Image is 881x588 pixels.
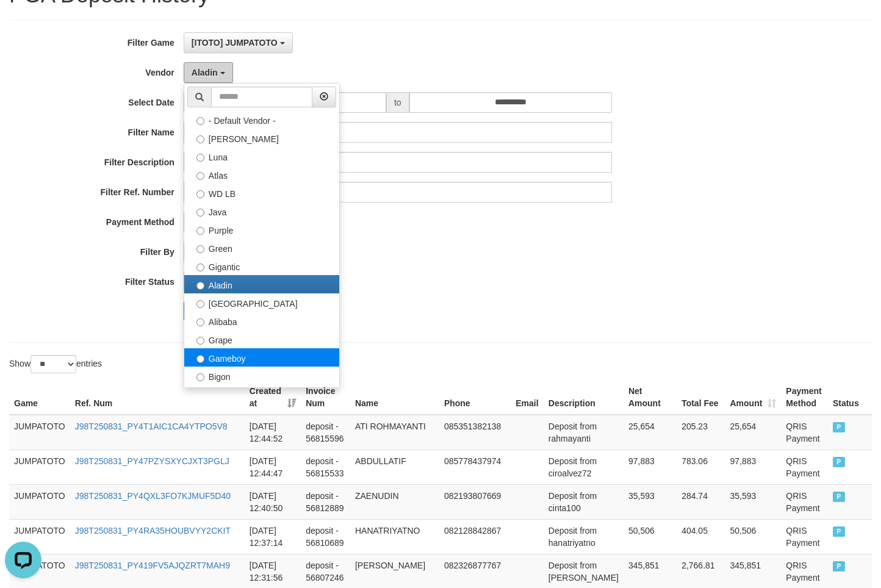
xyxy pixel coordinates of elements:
[196,172,204,180] input: Atlas
[301,450,350,484] td: deposit - 56815533
[301,484,350,519] td: deposit - 56812889
[184,275,339,293] label: Aladin
[386,92,409,113] span: to
[196,245,204,253] input: Green
[9,415,70,450] td: JUMPATOTO
[196,355,204,363] input: Gameboy
[544,380,624,415] th: Description
[75,526,231,536] a: J98T250831_PY4RA35HOUBVYY2CKIT
[833,457,845,467] span: PAID
[301,519,350,554] td: deposit - 56810689
[5,5,41,41] button: Open LiveChat chat widget
[725,380,781,415] th: Amount: activate to sort column ascending
[781,450,828,484] td: QRIS Payment
[439,519,511,554] td: 082128842867
[184,312,339,330] label: Alibaba
[70,380,245,415] th: Ref. Num
[350,380,439,415] th: Name
[624,380,677,415] th: Net Amount
[196,190,204,198] input: WD LB
[196,282,204,290] input: Aladin
[75,456,229,466] a: J98T250831_PY47PZYSXYCJXT3PGLJ
[245,519,301,554] td: [DATE] 12:37:14
[677,519,725,554] td: 404.05
[511,380,544,415] th: Email
[196,227,204,235] input: Purple
[184,165,339,184] label: Atlas
[184,62,233,83] button: Aladin
[31,355,76,373] select: Showentries
[9,484,70,519] td: JUMPATOTO
[677,484,725,519] td: 284.74
[9,355,102,373] label: Show entries
[624,519,677,554] td: 50,506
[192,68,218,77] span: Aladin
[245,415,301,450] td: [DATE] 12:44:52
[544,415,624,450] td: Deposit from rahmayanti
[196,117,204,125] input: - Default Vendor -
[196,337,204,345] input: Grape
[184,202,339,220] label: Java
[725,484,781,519] td: 35,593
[75,561,230,570] a: J98T250831_PY419FV5AJQZRT7MAH9
[725,519,781,554] td: 50,506
[9,380,70,415] th: Game
[75,491,231,501] a: J98T250831_PY4QXL3FO7KJMUF5D40
[196,209,204,217] input: Java
[184,367,339,385] label: Bigon
[677,415,725,450] td: 205.23
[833,492,845,502] span: PAID
[781,380,828,415] th: Payment Method
[301,380,350,415] th: Invoice Num
[439,415,511,450] td: 085351382138
[781,415,828,450] td: QRIS Payment
[677,380,725,415] th: Total Fee
[184,348,339,367] label: Gameboy
[725,415,781,450] td: 25,654
[184,129,339,147] label: [PERSON_NAME]
[624,450,677,484] td: 97,883
[184,32,293,53] button: [ITOTO] JUMPATOTO
[544,519,624,554] td: Deposit from hanatriyatno
[184,184,339,202] label: WD LB
[196,318,204,326] input: Alibaba
[196,135,204,143] input: [PERSON_NAME]
[833,526,845,537] span: PAID
[192,38,278,48] span: [ITOTO] JUMPATOTO
[184,385,339,403] label: Allstar
[301,415,350,450] td: deposit - 56815596
[245,484,301,519] td: [DATE] 12:40:50
[544,450,624,484] td: Deposit from ciroalvez72
[184,257,339,275] label: Gigantic
[725,450,781,484] td: 97,883
[245,450,301,484] td: [DATE] 12:44:47
[184,220,339,238] label: Purple
[624,484,677,519] td: 35,593
[184,147,339,165] label: Luna
[75,421,228,431] a: J98T250831_PY4T1AIC1CA4YTPO5V8
[439,450,511,484] td: 085778437974
[833,561,845,572] span: PAID
[196,300,204,308] input: [GEOGRAPHIC_DATA]
[624,415,677,450] td: 25,654
[184,110,339,129] label: - Default Vendor -
[439,484,511,519] td: 082193807669
[350,415,439,450] td: ATI ROHMAYANTI
[350,450,439,484] td: ABDULLATIF
[781,484,828,519] td: QRIS Payment
[828,380,872,415] th: Status
[833,422,845,432] span: PAID
[196,264,204,271] input: Gigantic
[184,293,339,312] label: [GEOGRAPHIC_DATA]
[677,450,725,484] td: 783.06
[184,238,339,257] label: Green
[350,484,439,519] td: ZAENUDIN
[245,380,301,415] th: Created at: activate to sort column ascending
[184,330,339,348] label: Grape
[544,484,624,519] td: Deposit from cinta100
[781,519,828,554] td: QRIS Payment
[196,373,204,381] input: Bigon
[350,519,439,554] td: HANATRIYATNO
[9,519,70,554] td: JUMPATOTO
[196,154,204,162] input: Luna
